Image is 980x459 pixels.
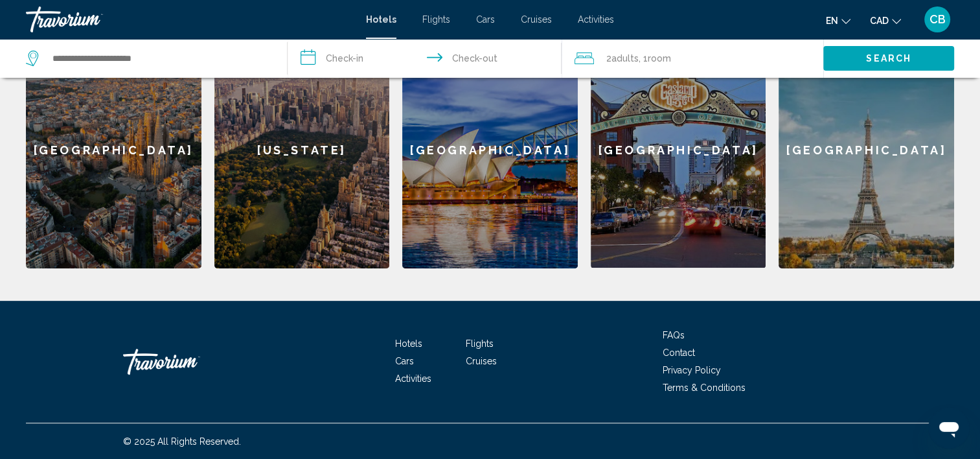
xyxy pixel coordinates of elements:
[638,49,670,67] span: , 1
[395,356,414,366] a: Cars
[663,330,685,340] a: FAQs
[26,6,353,32] a: Travorium
[395,373,431,384] a: Activities
[123,342,253,381] a: Travorium
[663,347,695,358] a: Contact
[123,436,241,447] span: © 2025 All Rights Reserved.
[562,39,823,78] button: Travelers: 2 adults, 0 children
[647,53,670,64] span: Room
[466,338,494,349] a: Flights
[476,14,495,25] a: Cars
[591,32,766,268] a: [GEOGRAPHIC_DATA]
[663,383,746,393] a: Terms & Conditions
[826,11,850,30] button: Change language
[402,32,578,268] a: [GEOGRAPHIC_DATA]
[214,32,390,268] a: [US_STATE]
[26,32,201,268] a: [GEOGRAPHIC_DATA]
[929,13,946,26] span: CB
[920,6,954,33] button: User Menu
[466,356,497,366] a: Cruises
[866,54,911,64] span: Search
[870,11,901,30] button: Change currency
[366,14,396,25] a: Hotels
[422,14,450,25] a: Flights
[779,32,954,268] a: [GEOGRAPHIC_DATA]
[395,338,422,349] a: Hotels
[288,39,562,78] button: Check in and out dates
[928,407,970,449] iframe: Bouton de lancement de la fenêtre de messagerie
[591,32,766,268] div: [GEOGRAPHIC_DATA]
[663,365,721,375] a: Privacy Policy
[826,16,838,26] span: en
[521,14,552,25] a: Cruises
[578,14,614,25] a: Activities
[823,46,954,70] button: Search
[606,49,638,67] span: 2
[870,16,889,26] span: CAD
[611,53,638,64] span: Adults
